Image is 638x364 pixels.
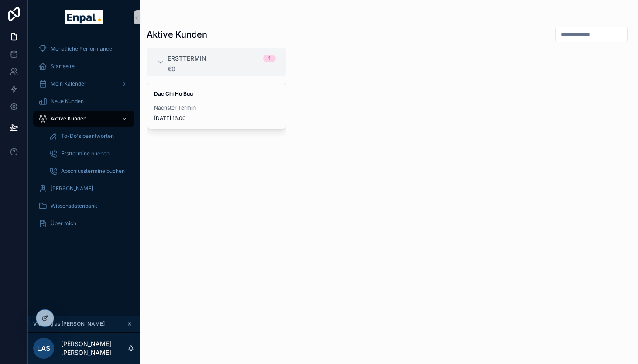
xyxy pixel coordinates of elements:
[33,111,134,127] a: Aktive Kunden
[44,146,134,161] a: Ersttermine buchen
[28,35,140,243] div: scrollable content
[33,41,134,57] a: Monatliche Performance
[33,216,134,231] a: Über mich
[37,343,50,354] span: LAS
[61,168,125,175] span: Abschlusstermine buchen
[154,104,279,111] span: Nächster Termin
[51,203,97,209] span: Wissensdatenbank
[33,181,134,196] a: [PERSON_NAME]
[51,80,86,87] span: Mein Kalender
[61,133,114,140] span: To-Do's beantworten
[147,28,207,41] h1: Aktive Kunden
[51,63,75,70] span: Startseite
[33,76,134,92] a: Mein Kalender
[168,54,206,63] span: Ersttermin
[33,93,134,109] a: Neue Kunden
[44,163,134,179] a: Abschlusstermine buchen
[33,198,134,214] a: Wissensdatenbank
[147,83,286,129] a: Dac Chi Ho BuuNächster Termin[DATE] 16:00
[51,220,76,227] span: Über mich
[65,10,102,24] img: App logo
[51,115,86,122] span: Aktive Kunden
[51,45,112,52] span: Monatliche Performance
[33,58,134,74] a: Startseite
[268,55,271,62] div: 1
[33,320,105,327] span: Viewing as [PERSON_NAME]
[154,90,193,97] strong: Dac Chi Ho Buu
[51,98,84,105] span: Neue Kunden
[44,128,134,144] a: To-Do's beantworten
[168,65,276,72] div: €0
[154,115,279,122] span: [DATE] 16:00
[51,185,93,192] span: [PERSON_NAME]
[61,150,110,157] span: Ersttermine buchen
[61,340,127,357] p: [PERSON_NAME] [PERSON_NAME]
